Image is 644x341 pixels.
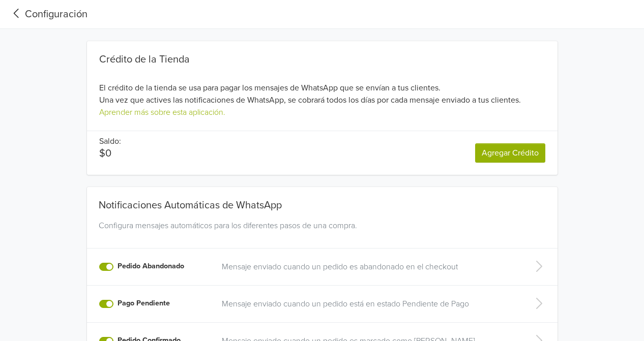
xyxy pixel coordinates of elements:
label: Pago Pendiente [118,298,170,309]
div: Configura mensajes automáticos para los diferentes pasos de una compra. [95,220,550,244]
a: Aprender más sobre esta aplicación. [99,107,225,117]
a: Mensaje enviado cuando un pedido es abandonado en el checkout [222,261,514,273]
p: Saldo: [99,135,121,147]
label: Pedido Abandonado [118,261,184,272]
a: Configuración [8,7,87,22]
div: Notificaciones Automáticas de WhatsApp [95,187,550,215]
p: $0 [99,147,121,160]
a: Mensaje enviado cuando un pedido está en estado Pendiente de Pago [222,298,514,310]
div: Crédito de la Tienda [99,53,545,66]
div: El crédito de la tienda se usa para pagar los mensajes de WhatsApp que se envían a tus clientes. ... [87,53,558,118]
a: Agregar Crédito [475,143,545,163]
